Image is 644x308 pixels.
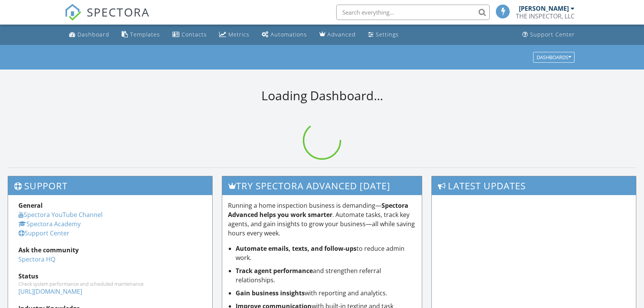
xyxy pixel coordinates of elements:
[327,31,356,38] div: Advanced
[18,229,69,237] a: Support Center
[533,52,575,63] button: Dashboards
[259,28,310,42] a: Automations (Basic)
[64,4,81,21] img: The Best Home Inspection Software - Spectora
[18,210,102,219] a: Spectora YouTube Channel
[516,12,575,20] div: THE INSPECTOR, LLC
[537,55,571,60] div: Dashboards
[78,31,109,38] div: Dashboard
[236,289,305,297] strong: Gain business insights
[66,28,112,42] a: Dashboard
[236,244,357,253] strong: Automate emails, texts, and follow-ups
[432,176,636,195] h3: Latest Updates
[130,31,160,38] div: Templates
[216,28,253,42] a: Metrics
[18,272,202,281] div: Status
[228,201,408,219] strong: Spectora Advanced helps you work smarter
[119,28,163,42] a: Templates
[18,255,55,263] a: Spectora HQ
[530,31,575,38] div: Support Center
[376,31,399,38] div: Settings
[236,266,416,285] li: and strengthen referral relationships.
[365,28,402,42] a: Settings
[316,28,359,42] a: Advanced
[336,5,490,20] input: Search everything...
[8,176,212,195] h3: Support
[236,244,416,262] li: to reduce admin work.
[222,176,422,195] h3: Try spectora advanced [DATE]
[169,28,210,42] a: Contacts
[271,31,307,38] div: Automations
[228,31,249,38] div: Metrics
[18,281,202,287] div: Check system performance and scheduled maintenance.
[18,245,202,255] div: Ask the community
[519,28,578,42] a: Support Center
[182,31,207,38] div: Contacts
[18,287,82,296] a: [URL][DOMAIN_NAME]
[18,220,81,228] a: Spectora Academy
[236,267,313,275] strong: Track agent performance
[64,10,150,26] a: SPECTORA
[228,201,416,238] p: Running a home inspection business is demanding— . Automate tasks, track key agents, and gain ins...
[236,288,416,298] li: with reporting and analytics.
[87,4,150,20] span: SPECTORA
[18,201,43,210] strong: General
[519,5,569,12] div: [PERSON_NAME]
